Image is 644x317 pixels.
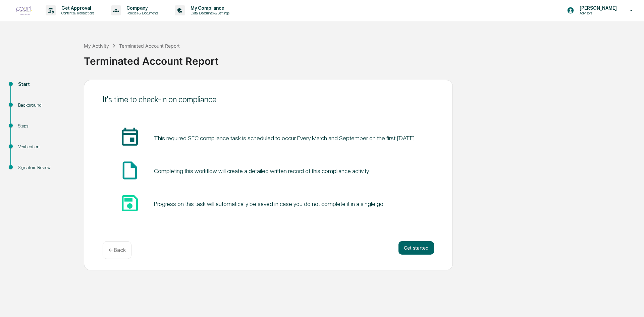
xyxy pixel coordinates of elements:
[154,134,415,143] pre: This required SEC compliance task is scheduled to occur Every March and September on the first [D...
[574,11,620,15] p: Advisors
[56,11,98,15] p: Content & Transactions
[16,6,32,15] img: logo
[121,11,161,15] p: Policies & Documents
[154,200,384,207] div: Progress on this task will automatically be saved in case you do not complete it in a single go.
[119,193,141,214] span: save_icon
[119,43,180,49] div: Terminated Account Report
[398,241,434,255] button: Get started
[84,43,109,49] div: My Activity
[185,5,233,11] p: My Compliance
[84,50,641,67] div: Terminated Account Report
[574,5,620,11] p: [PERSON_NAME]
[18,164,73,171] div: Signature Review
[108,247,126,253] p: ← Back
[56,5,98,11] p: Get Approval
[18,102,73,109] div: Background
[119,160,141,181] span: insert_drive_file_icon
[18,81,73,88] div: Start
[121,5,161,11] p: Company
[185,11,233,15] p: Data, Deadlines & Settings
[154,167,369,174] div: Completing this workflow will create a detailed written record of this compliance activity
[18,143,73,150] div: Verification
[103,95,434,104] div: It's time to check-in on compliance
[119,127,141,148] span: insert_invitation_icon
[18,122,73,129] div: Steps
